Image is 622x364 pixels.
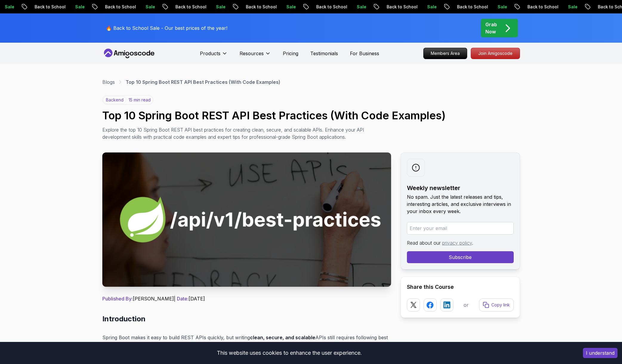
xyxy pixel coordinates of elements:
[407,222,514,235] input: Enter your email
[407,283,514,291] h2: Share this Course
[413,4,453,10] p: Back to School
[483,4,524,10] p: Back to School
[242,4,261,10] p: Sale
[423,48,467,59] a: Members Area
[102,152,391,287] img: Top 10 Spring Boot REST API Best Practices (With Code Examples) thumbnail
[310,50,338,57] a: Testimonials
[491,302,510,308] p: Copy link
[177,296,189,302] span: Date:
[200,50,220,57] p: Products
[485,21,497,35] p: Grab Now
[407,251,514,263] button: Subscribe
[202,4,242,10] p: Back to School
[594,4,613,10] p: Sale
[102,126,370,141] p: Explore the top 10 Spring Boot REST API best practices for creating clean, secure, and scalable A...
[471,48,520,59] a: Join Amigoscode
[102,295,391,302] p: [PERSON_NAME] | [DATE]
[524,4,543,10] p: Sale
[102,78,115,86] a: Blogs
[479,298,514,311] button: Copy link
[102,314,391,324] h2: Introduction
[453,4,473,10] p: Sale
[554,4,594,10] p: Back to School
[4,346,574,360] div: This website uses cookies to enhance the user experience.
[106,24,227,32] p: 🔥 Back to School Sale - Our best prices of the year!
[383,4,402,10] p: Sale
[407,184,514,192] h2: Weekly newsletter
[61,4,101,10] p: Back to School
[313,4,332,10] p: Sale
[283,50,298,57] a: Pricing
[407,193,514,215] p: No spam. Just the latest releases and tips, interesting articles, and exclusive interviews in you...
[583,348,618,358] button: Accept cookies
[103,96,126,104] p: backend
[272,4,313,10] p: Back to School
[200,50,228,62] button: Products
[102,109,520,121] h1: Top 10 Spring Boot REST API Best Practices (With Code Examples)
[102,333,391,358] p: Spring Boot makes it easy to build REST APIs quickly, but writing APIs still requires following b...
[464,301,469,309] p: or
[31,4,50,10] p: Sale
[424,48,467,59] p: Members Area
[131,4,172,10] p: Back to School
[102,296,133,302] span: Published By:
[250,334,315,340] strong: clean, secure, and scalable
[240,50,264,57] p: Resources
[407,239,514,246] p: Read about our .
[101,4,121,10] p: Sale
[240,50,271,62] button: Resources
[442,240,472,246] a: privacy policy
[342,4,383,10] p: Back to School
[350,50,379,57] a: For Business
[471,48,520,59] p: Join Amigoscode
[129,97,151,103] p: 15 min read
[172,4,191,10] p: Sale
[126,78,280,86] p: Top 10 Spring Boot REST API Best Practices (With Code Examples)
